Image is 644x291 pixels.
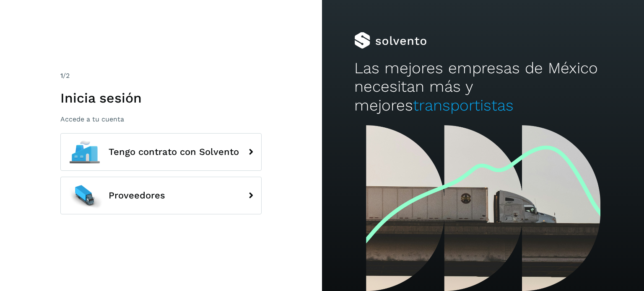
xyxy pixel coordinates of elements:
[109,191,165,201] span: Proveedores
[413,96,514,114] span: transportistas
[60,71,262,81] div: /2
[60,90,262,106] h1: Inicia sesión
[60,72,63,80] span: 1
[60,115,262,123] p: Accede a tu cuenta
[60,177,262,214] button: Proveedores
[60,133,262,171] button: Tengo contrato con Solvento
[354,59,612,115] h2: Las mejores empresas de México necesitan más y mejores
[109,147,239,157] span: Tengo contrato con Solvento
